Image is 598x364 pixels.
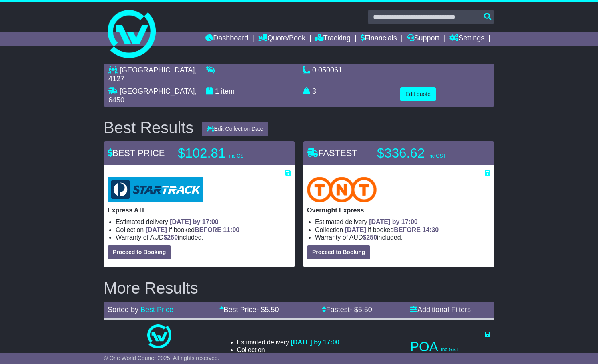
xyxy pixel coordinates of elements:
span: item [221,87,235,95]
span: , 4127 [108,66,197,83]
li: Collection [237,346,340,354]
img: StarTrack: Express ATL [108,177,203,202]
li: Collection [315,226,490,234]
span: BEFORE [394,226,421,233]
span: © One World Courier 2025. All rights reserved. [104,355,219,361]
li: Collection [116,226,291,234]
span: [DATE] by 17:00 [170,218,219,225]
span: BEFORE [195,226,221,233]
button: Edit quote [400,87,436,101]
a: Settings [449,32,484,46]
span: , 6450 [108,87,197,104]
li: Warranty of AUD included. [315,234,490,241]
li: Estimated delivery [237,338,340,346]
a: Best Price- $5.50 [219,306,279,314]
span: [DATE] [146,226,167,233]
p: Overnight Express [307,206,490,214]
span: $ [163,234,178,241]
span: 11:00 [223,226,239,233]
button: Proceed to Booking [307,245,370,259]
span: 5.50 [358,306,372,314]
a: Dashboard [205,32,248,46]
a: Best Price [140,306,173,314]
span: $ [363,234,377,241]
h2: More Results [104,279,494,297]
span: 14:30 [422,226,439,233]
span: - $ [350,306,372,314]
span: [DATE] by 17:00 [291,339,340,346]
span: 3 [312,87,316,95]
button: Edit Collection Date [202,122,269,136]
button: Proceed to Booking [108,245,171,259]
span: inc GST [428,153,445,159]
span: 5.50 [265,306,279,314]
span: FASTEST [307,148,357,158]
span: Sorted by [108,306,138,314]
a: Additional Filters [410,306,471,314]
p: POA [410,339,490,355]
span: inc GST [229,153,246,159]
span: [DATE] by 17:00 [369,218,418,225]
span: inc GST [441,347,458,352]
span: [DATE] [345,226,366,233]
li: Estimated delivery [116,218,291,226]
img: One World Courier: Same Day Nationwide(quotes take 0.5-1 hour) [147,324,171,348]
p: $102.81 [178,145,278,161]
span: if booked [345,226,439,233]
span: [GEOGRAPHIC_DATA] [120,66,195,74]
span: 0.050061 [312,66,342,74]
span: 250 [366,234,377,241]
li: Warranty of AUD included. [116,234,291,241]
span: if booked [146,226,239,233]
div: Best Results [100,119,198,136]
a: Fastest- $5.50 [322,306,372,314]
p: $336.62 [377,145,477,161]
span: [GEOGRAPHIC_DATA] [120,87,195,95]
a: Financials [361,32,397,46]
img: TNT Domestic: Overnight Express [307,177,377,202]
a: Tracking [315,32,351,46]
span: 250 [167,234,178,241]
li: Estimated delivery [315,218,490,226]
span: BEST PRICE [108,148,165,158]
p: Express ATL [108,206,291,214]
a: Quote/Book [258,32,305,46]
span: - $ [257,306,279,314]
span: 1 [215,87,219,95]
a: Support [407,32,439,46]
